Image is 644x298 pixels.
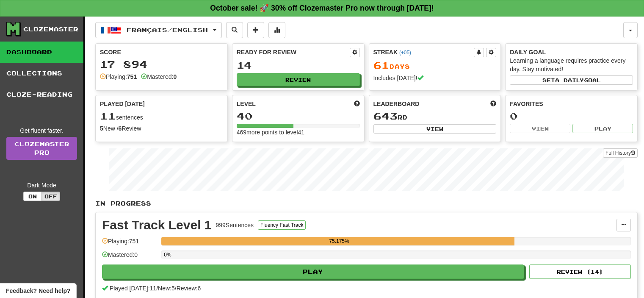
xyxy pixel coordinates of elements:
[226,22,243,38] button: Search sentences
[119,125,122,132] strong: 6
[127,26,208,33] span: Français / English
[100,59,223,70] div: 17 894
[41,192,60,201] button: Off
[603,148,638,158] button: Full History
[510,111,633,121] div: 0
[237,128,360,136] div: 469 more points to level 41
[6,137,77,160] a: ClozemasterPro
[490,100,496,108] span: This week in points, UTC
[529,265,631,279] button: Review (14)
[247,22,264,38] button: Add sentence to collection
[373,100,420,108] span: Leaderboard
[6,181,77,189] div: Dark Mode
[100,72,137,81] div: Playing:
[100,125,103,132] strong: 5
[177,285,201,292] span: Review: 6
[237,48,350,56] div: Ready for Review
[373,111,497,122] div: rd
[268,22,285,38] button: More stats
[237,60,360,70] div: 14
[102,251,157,265] div: Mastered: 0
[23,192,42,201] button: On
[100,100,145,108] span: Played [DATE]
[127,73,137,80] strong: 751
[100,48,223,56] div: Score
[373,59,390,71] span: 61
[555,77,584,83] span: a daily
[102,219,212,231] div: Fast Track Level 1
[100,111,223,122] div: sentences
[510,56,633,73] div: Learning a language requires practice every day. Stay motivated!
[373,74,497,82] div: Includes [DATE]!
[100,110,116,122] span: 11
[95,22,222,38] button: Français/English
[164,237,514,245] div: 75.175%
[216,221,254,229] div: 999 Sentences
[158,285,175,292] span: New: 5
[237,111,360,121] div: 40
[100,124,223,133] div: New / Review
[510,75,633,85] button: Seta dailygoal
[510,124,570,133] button: View
[141,72,177,81] div: Mastered:
[258,220,306,230] button: Fluency Fast Track
[399,50,411,56] a: (+05)
[373,48,474,56] div: Streak
[6,126,77,135] div: Get fluent faster.
[373,110,398,122] span: 643
[237,73,360,86] button: Review
[6,287,70,295] span: Open feedback widget
[156,285,158,292] span: /
[210,4,434,12] strong: October sale! 🚀 30% off Clozemaster Pro now through [DATE]!
[102,237,157,251] div: Playing: 751
[95,199,638,208] p: In Progress
[173,73,177,80] strong: 0
[572,124,633,133] button: Play
[354,100,360,108] span: Score more points to level up
[373,60,497,71] div: Day s
[175,285,177,292] span: /
[237,100,256,108] span: Level
[102,265,524,279] button: Play
[23,25,78,33] div: Clozemaster
[510,100,633,108] div: Favorites
[373,124,497,134] button: View
[510,48,633,56] div: Daily Goal
[110,285,156,292] span: Played [DATE]: 11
